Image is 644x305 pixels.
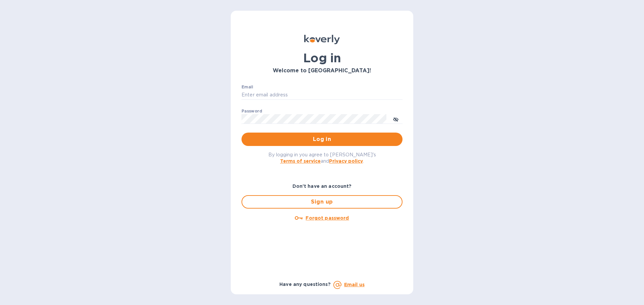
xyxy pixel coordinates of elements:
[248,198,396,206] span: Sign up
[329,158,363,164] a: Privacy policy
[389,112,402,126] button: toggle password visibility
[344,282,365,287] a: Email us
[241,68,402,74] h3: Welcome to [GEOGRAPHIC_DATA]!
[241,195,402,209] button: Sign up
[280,158,321,164] a: Terms of service
[241,51,402,65] h1: Log in
[241,90,402,100] input: Enter email address
[241,85,253,89] label: Email
[292,183,352,189] b: Don't have an account?
[247,135,397,143] span: Log in
[241,109,262,113] label: Password
[304,35,340,44] img: Koverly
[268,152,376,164] span: By logging in you agree to [PERSON_NAME]'s and .
[279,282,331,287] b: Have any questions?
[306,215,349,221] u: Forgot password
[241,133,402,146] button: Log in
